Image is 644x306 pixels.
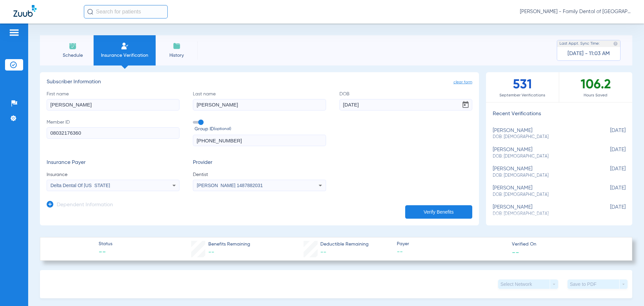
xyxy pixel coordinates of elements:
span: Dentist [193,171,326,178]
span: Payer [397,241,506,248]
span: Deductible Remaining [320,241,369,248]
span: -- [397,248,506,256]
span: DOB: [DEMOGRAPHIC_DATA] [493,173,592,179]
input: Member ID [47,127,179,139]
small: (optional) [214,126,231,133]
span: [DATE] [592,128,626,140]
img: Search Icon [87,9,93,15]
span: Hours Saved [559,92,632,99]
span: Benefits Remaining [208,241,250,248]
span: DOB: [DEMOGRAPHIC_DATA] [493,211,592,217]
span: DOB: [DEMOGRAPHIC_DATA] [493,154,592,160]
span: [DATE] [592,166,626,178]
label: First name [47,91,179,111]
div: [PERSON_NAME] [493,185,592,198]
img: Schedule [69,42,77,50]
span: [DATE] [592,147,626,159]
input: Search for patients [84,5,168,18]
span: [PERSON_NAME] 1487882031 [197,183,263,188]
span: clear form [453,79,472,86]
div: 531 [486,72,559,102]
span: DOB: [DEMOGRAPHIC_DATA] [493,192,592,198]
div: 106.2 [559,72,632,102]
input: First name [47,99,179,111]
span: [DATE] [592,204,626,217]
img: History [173,42,181,50]
span: Last Appt. Sync Time: [559,40,600,47]
span: [DATE] - 11:03 AM [568,50,610,57]
div: [PERSON_NAME] [493,147,592,159]
h3: Recent Verifications [486,111,632,118]
img: Manual Insurance Verification [121,42,129,50]
div: [PERSON_NAME] [493,166,592,178]
span: History [161,52,193,59]
span: Group ID [195,126,326,133]
h3: Dependent Information [57,202,113,209]
img: last sync help info [613,41,618,46]
span: Schedule [57,52,89,59]
span: [DATE] [592,185,626,198]
h3: Provider [193,160,326,166]
span: Status [99,241,112,248]
span: Delta Dental Of [US_STATE] [51,183,110,188]
h3: Insurance Payer [47,160,179,166]
button: Verify Benefits [405,205,472,219]
span: -- [208,249,214,255]
input: Last name [193,99,326,111]
label: Last name [193,91,326,111]
label: DOB [339,91,472,111]
div: [PERSON_NAME] [493,128,592,140]
span: -- [99,248,112,257]
span: [PERSON_NAME] - Family Dental of [GEOGRAPHIC_DATA] [520,8,631,15]
span: -- [512,249,519,256]
span: DOB: [DEMOGRAPHIC_DATA] [493,134,592,140]
button: Open calendar [459,98,472,112]
h3: Subscriber Information [47,79,472,86]
img: hamburger-icon [9,29,19,37]
span: Insurance [47,171,179,178]
span: -- [320,249,326,255]
input: DOBOpen calendar [339,99,472,111]
span: Insurance Verification [99,52,151,59]
span: Verified On [512,241,621,248]
label: Member ID [47,119,179,146]
img: Zuub Logo [13,5,37,17]
div: [PERSON_NAME] [493,204,592,217]
span: September Verifications [486,92,559,99]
